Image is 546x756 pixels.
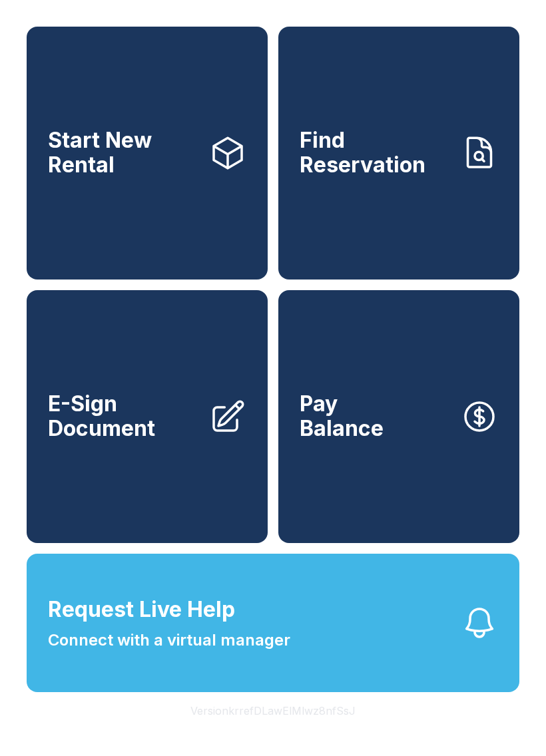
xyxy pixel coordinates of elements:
span: E-Sign Document [48,392,198,441]
button: Request Live HelpConnect with a virtual manager [27,554,519,692]
span: Find Reservation [300,128,450,177]
button: VersionkrrefDLawElMlwz8nfSsJ [180,692,366,729]
a: Start New Rental [27,27,268,280]
a: E-Sign Document [27,290,268,543]
span: Connect with a virtual manager [48,628,290,652]
a: Find Reservation [278,27,519,280]
span: Request Live Help [48,594,235,626]
button: PayBalance [278,290,519,543]
span: Start New Rental [48,128,198,177]
span: Pay Balance [300,392,384,441]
